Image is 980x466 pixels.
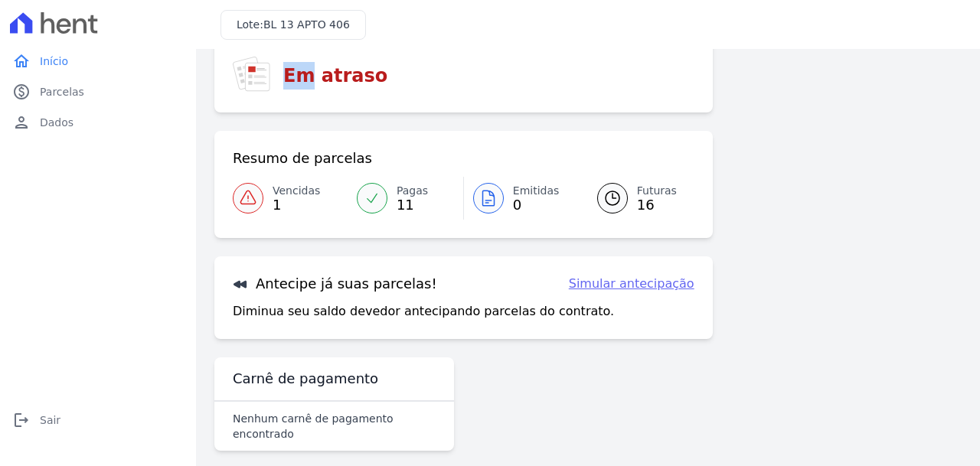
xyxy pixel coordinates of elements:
[513,199,560,211] span: 0
[464,177,579,220] a: Emitidas 0
[233,411,436,442] p: Nenhum carnê de pagamento encontrado
[233,302,614,321] p: Diminua seu saldo devedor antecipando parcelas do contrato.
[233,149,372,168] h3: Resumo de parcelas
[12,113,31,132] i: person
[348,177,463,220] a: Pagas 11
[40,412,60,428] span: Sair
[6,405,190,435] a: logoutSair
[263,18,350,31] span: BL 13 APTO 406
[637,199,677,211] span: 16
[12,83,31,101] i: paid
[6,46,190,77] a: homeInício
[397,199,428,211] span: 11
[6,77,190,107] a: paidParcelas
[569,275,694,293] a: Simular antecipação
[273,183,320,199] span: Vencidas
[579,177,694,220] a: Futuras 16
[273,199,320,211] span: 1
[6,107,190,138] a: personDados
[40,54,68,69] span: Início
[233,275,437,293] h3: Antecipe já suas parcelas!
[40,84,84,99] span: Parcelas
[233,177,348,220] a: Vencidas 1
[12,52,31,70] i: home
[513,183,560,199] span: Emitidas
[40,115,73,130] span: Dados
[237,17,350,33] h3: Lote:
[233,370,378,388] h3: Carnê de pagamento
[397,183,428,199] span: Pagas
[12,411,31,429] i: logout
[637,183,677,199] span: Futuras
[283,62,387,90] h3: Em atraso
